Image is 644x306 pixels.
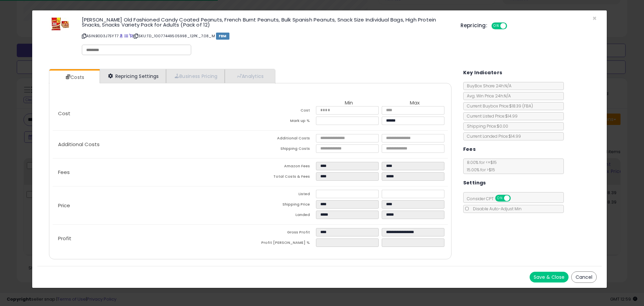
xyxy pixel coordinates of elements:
[250,211,316,221] td: Landed
[250,238,316,249] td: Profit [PERSON_NAME] %
[464,167,495,173] span: 15.00 % for > $15
[464,160,497,173] span: 8.00 % for <= $15
[100,69,166,83] a: Repricing Settings
[82,31,450,41] p: ASIN: B0D3J7SYT7 | SKU: TD_10077449505998_12PK_7.08_M
[53,170,250,175] p: Fees
[53,236,250,241] p: Profit
[53,142,250,147] p: Additional Costs
[470,206,522,212] span: Disable Auto-Adjust Min
[250,162,316,172] td: Amazon Fees
[82,17,450,27] h3: [PERSON_NAME] Old Fashioned Candy Coated Peanuts, French Burnt Peanuts, Bulk Spanish Peanuts, Sna...
[129,33,133,39] a: Your listing only
[464,113,518,119] span: Current Listed Price: $14.99
[250,144,316,155] td: Shipping Costs
[53,111,250,116] p: Cost
[250,190,316,200] td: Listed
[463,69,502,77] h5: Key Indicators
[509,103,533,109] span: $18.39
[506,23,517,29] span: OFF
[166,69,225,83] a: Business Pricing
[250,228,316,238] td: Gross Profit
[592,13,597,23] span: ×
[461,23,487,28] h5: Repricing:
[464,133,521,139] span: Current Landed Price: $14.99
[250,172,316,183] td: Total Costs & Fees
[250,134,316,144] td: Additional Costs
[522,103,533,109] span: ( FBA )
[509,195,520,201] span: OFF
[250,106,316,117] td: Cost
[496,195,504,201] span: ON
[463,145,476,154] h5: Fees
[50,17,70,31] img: 41NFj1aFAnL._SL60_.jpg
[464,93,511,99] span: Avg. Win Price 24h: N/A
[53,203,250,208] p: Price
[316,100,382,106] th: Min
[464,123,508,129] span: Shipping Price: $0.00
[464,196,520,202] span: Consider CPT:
[124,33,128,39] a: All offer listings
[464,83,512,89] span: BuyBox Share 24h: N/A
[464,103,533,109] span: Current Buybox Price:
[530,272,569,282] button: Save & Close
[250,117,316,127] td: Mark up %
[119,33,123,39] a: BuyBox page
[250,200,316,211] td: Shipping Price
[492,23,500,29] span: ON
[382,100,447,106] th: Max
[571,271,597,283] button: Cancel
[216,33,229,40] span: FBM
[463,179,486,187] h5: Settings
[49,71,99,84] a: Costs
[225,69,274,83] a: Analytics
